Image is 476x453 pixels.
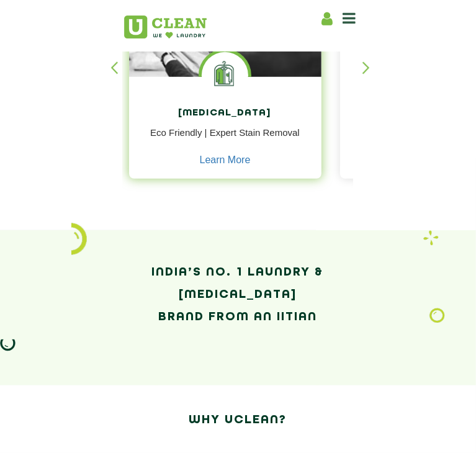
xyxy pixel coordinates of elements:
[138,108,312,119] h4: [MEDICAL_DATA]
[200,155,251,166] a: Learn More
[423,230,439,246] img: Laundry wash and iron
[71,223,87,255] img: icon_2.png
[138,126,312,154] p: Eco Friendly | Expert Stain Removal
[429,308,445,324] img: Laundry
[124,16,207,38] img: UClean Laundry and Dry Cleaning
[123,409,353,431] h2: Why Uclean?
[123,261,353,328] h2: India’s No. 1 Laundry & [MEDICAL_DATA] Brand from an IITian
[202,52,248,99] img: Laundry Services near me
